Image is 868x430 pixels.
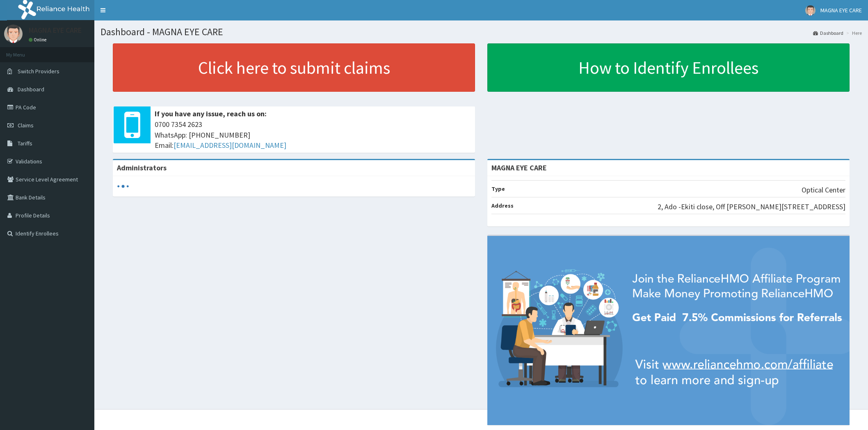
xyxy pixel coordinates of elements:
img: User Image [805,5,815,16]
strong: MAGNA EYE CARE [491,163,547,172]
b: Type [491,185,505,192]
h1: Dashboard - MAGNA EYE CARE [101,27,862,37]
li: Here [844,29,862,36]
b: Administrators [117,163,167,172]
svg: audio-loading [117,180,129,192]
span: 0700 7354 2623 WhatsApp: [PHONE_NUMBER] Email: [155,119,471,151]
a: [EMAIL_ADDRESS][DOMAIN_NAME] [174,140,286,150]
a: Online [29,37,48,43]
span: Claims [18,122,34,129]
span: MAGNA EYE CARE [820,7,862,14]
p: Optical Center [802,185,845,195]
p: MAGNA EYE CARE [29,27,82,34]
span: Dashboard [18,86,44,93]
a: How to Identify Enrollees [487,43,850,92]
a: Click here to submit claims [113,43,475,92]
img: provider-team-banner.png [487,236,850,425]
p: 2, Ado -Ekiti close, Off [PERSON_NAME][STREET_ADDRESS] [658,201,845,212]
b: Address [491,202,514,209]
span: Switch Providers [18,68,59,75]
img: User Image [4,25,23,43]
span: Tariffs [18,140,32,147]
a: Dashboard [813,29,843,36]
b: If you have any issue, reach us on: [155,109,267,118]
